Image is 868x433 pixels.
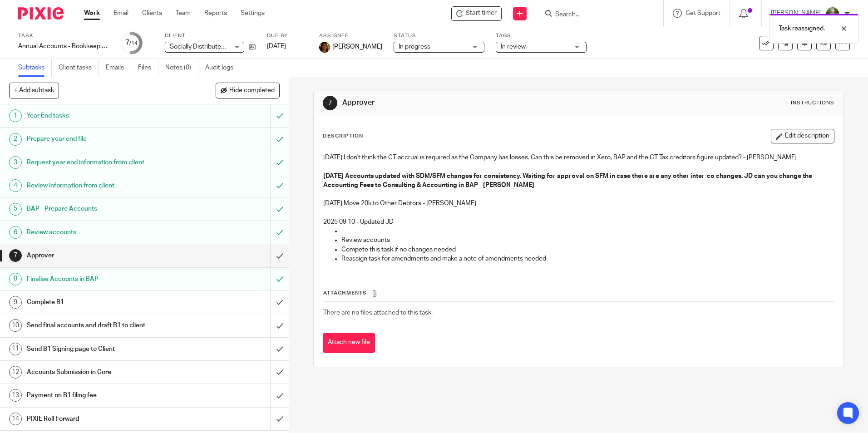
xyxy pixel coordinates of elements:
[18,59,52,77] a: Subtasks
[341,254,833,263] p: Reassign task for amendments and make a note of amendments needed
[27,132,183,146] h1: Prepare year end file
[9,133,22,146] div: 2
[9,366,22,379] div: 12
[106,59,131,77] a: Emails
[27,226,183,239] h1: Review accounts
[9,296,22,309] div: 9
[342,98,598,108] h1: Approver
[9,273,22,285] div: 8
[9,156,22,169] div: 3
[267,32,308,39] label: Due by
[323,199,833,208] p: [DATE] Move 20k to Other Debtors - [PERSON_NAME]
[323,153,833,162] p: [DATE] I don't think the CT accrual is required as the Company has losses. Can this be removed in...
[323,217,833,226] p: 2025 09 10 - Updated JD
[319,32,382,39] label: Assignee
[323,173,814,188] strong: [DATE] Accounts updated with SDM/SFM changes for consistency. Waiting for approval on SFM in case...
[27,412,183,426] h1: PIXIE Roll Forward
[394,32,484,39] label: Status
[9,226,22,239] div: 6
[9,179,22,192] div: 4
[501,44,526,50] span: In review
[165,32,256,39] label: Client
[27,342,183,356] h1: Send B1 Signing page to Client
[176,9,191,18] a: Team
[323,133,363,140] p: Description
[9,249,22,262] div: 7
[125,38,138,48] div: 7
[18,7,64,20] img: Pixie
[241,9,265,18] a: Settings
[319,42,330,53] img: Arvinder.jpeg
[9,109,22,122] div: 1
[9,389,22,402] div: 13
[165,59,198,77] a: Notes (0)
[113,9,128,18] a: Email
[205,59,240,77] a: Audit logs
[27,389,183,402] h1: Payment on B1 filing fee
[825,6,840,21] img: download.png
[216,83,280,98] button: Hide completed
[332,42,382,51] span: [PERSON_NAME]
[27,272,183,286] h1: Finalise Accounts in BAP
[138,59,158,77] a: Files
[9,83,59,98] button: + Add subtask
[323,333,375,353] button: Attach new file
[341,245,833,254] p: Compete this task if no changes needed
[27,156,183,169] h1: Request year end information from client
[9,413,22,425] div: 14
[323,96,337,110] div: 7
[27,109,183,123] h1: Year End tasks
[323,290,367,295] span: Attachments
[129,41,138,46] small: /14
[142,9,162,18] a: Clients
[18,42,109,51] div: Annual Accounts - Bookkeeping Clients
[9,203,22,216] div: 5
[9,319,22,332] div: 10
[341,236,833,245] p: Review accounts
[267,43,286,49] span: [DATE]
[779,24,825,33] p: Task reassigned.
[170,44,266,50] span: Socially Distributed Media Limited
[791,99,834,107] div: Instructions
[27,365,183,379] h1: Accounts Submission in Core
[27,202,183,216] h1: BAP - Prepare Accounts
[451,6,502,21] div: Socially Distributed Media Limited - Annual Accounts - Bookkeeping Clients
[9,343,22,355] div: 11
[229,87,275,94] span: Hide completed
[323,310,433,316] span: There are no files attached to this task.
[399,44,430,50] span: In progress
[84,9,100,18] a: Work
[27,179,183,192] h1: Review information from client
[59,59,99,77] a: Client tasks
[27,319,183,332] h1: Send final accounts and draft B1 to client
[204,9,227,18] a: Reports
[27,295,183,309] h1: Complete B1
[27,249,183,262] h1: Approver
[18,32,109,39] label: Task
[771,129,834,143] button: Edit description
